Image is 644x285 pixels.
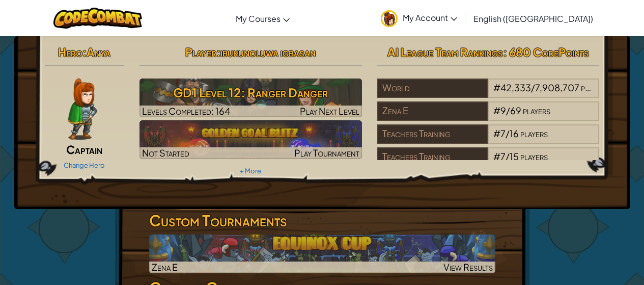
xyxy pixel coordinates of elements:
[377,88,600,100] a: World#42,333/7,908,707players
[500,105,506,116] span: 9
[139,81,362,104] h3: GD1 Level 12: Ranger Danger
[149,209,495,232] h3: Custom Tournaments
[185,45,216,59] span: Player
[377,157,600,169] a: Teachers Training#7/15players
[520,150,548,162] span: players
[139,79,362,117] a: Play Next Level
[149,235,495,273] img: equinox
[58,45,82,59] span: Hero
[231,5,295,32] a: My Courses
[535,82,579,93] span: 7,908,707
[216,45,220,59] span: :
[64,161,105,169] a: Change Hero
[473,13,593,24] span: English ([GEOGRAPHIC_DATA])
[152,261,178,273] span: Zena E
[236,13,281,24] span: My Courses
[500,127,506,139] span: 7
[139,120,362,159] a: Not StartedPlay Tournament
[520,127,548,139] span: players
[506,105,510,116] span: /
[220,45,316,59] span: ibukunoluwa igbasan
[240,167,261,175] a: + More
[493,127,500,139] span: #
[506,127,510,139] span: /
[87,45,110,59] span: Anya
[66,142,102,157] span: Captain
[503,45,589,59] span: : 680 CodePoints
[377,134,600,146] a: Teachers Training#7/16players
[149,235,495,273] a: Zena EView Results
[377,111,600,123] a: Zena E#9/69players
[443,261,493,273] span: View Results
[581,82,608,93] span: players
[403,12,457,23] span: My Account
[531,82,535,93] span: /
[139,120,362,159] img: Golden Goal
[376,2,462,34] a: My Account
[377,147,488,167] div: Teachers Training
[387,45,503,59] span: AI League Team Rankings
[506,150,510,162] span: /
[510,127,519,139] span: 16
[500,82,531,93] span: 42,333
[493,150,500,162] span: #
[294,147,359,159] span: Play Tournament
[493,105,500,116] span: #
[493,82,500,93] span: #
[377,101,488,121] div: Zena E
[142,147,189,159] span: Not Started
[523,105,550,116] span: players
[53,8,143,29] img: CodeCombat logo
[381,10,398,27] img: avatar
[68,79,97,140] img: captain-pose.png
[82,45,87,59] span: :
[500,150,506,162] span: 7
[510,150,519,162] span: 15
[377,79,488,98] div: World
[300,105,359,117] span: Play Next Level
[377,124,488,144] div: Teachers Training
[510,105,521,116] span: 69
[139,79,362,117] img: GD1 Level 12: Ranger Danger
[468,5,598,32] a: English ([GEOGRAPHIC_DATA])
[142,105,230,117] span: Levels Completed: 164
